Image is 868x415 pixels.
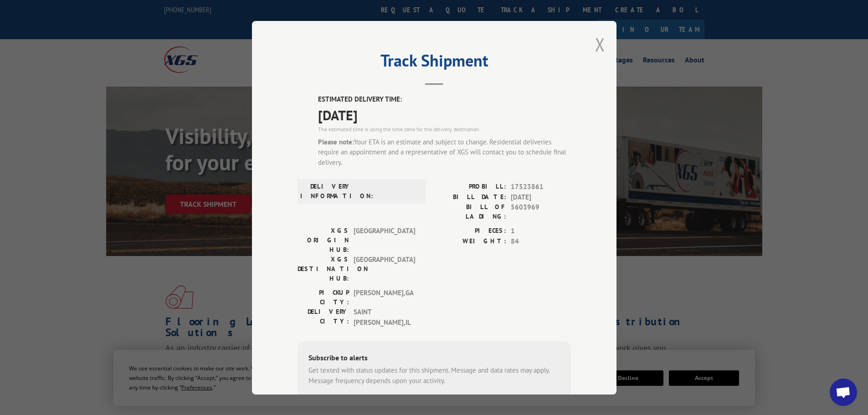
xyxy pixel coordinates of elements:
button: Close modal [595,32,605,56]
label: BILL DATE: [434,192,506,202]
label: PICKUP CITY: [298,288,349,307]
div: Your ETA is an estimate and subject to change. Residential deliveries require an appointment and ... [318,137,571,168]
span: 5603969 [511,202,571,221]
label: DELIVERY CITY: [298,307,349,328]
label: ESTIMATED DELIVERY TIME: [318,94,571,105]
span: SAINT [PERSON_NAME] , IL [354,307,415,328]
span: 1 [511,226,571,236]
label: XGS DESTINATION HUB: [298,255,349,283]
span: [DATE] [318,104,571,125]
span: [PERSON_NAME] , GA [354,288,415,307]
label: WEIGHT: [434,236,506,246]
strong: Please note: [318,137,354,146]
div: Get texted with status updates for this shipment. Message and data rates may apply. Message frequ... [308,365,560,386]
label: BILL OF LADING: [434,202,506,221]
label: XGS ORIGIN HUB: [298,226,349,255]
div: Open chat [830,379,857,406]
label: DELIVERY INFORMATION: [300,182,352,201]
span: 84 [511,236,571,246]
div: The estimated time is using the time zone for the delivery destination. [318,125,571,133]
span: [DATE] [511,192,571,202]
span: [GEOGRAPHIC_DATA] [354,226,415,255]
h2: Track Shipment [298,54,571,72]
span: 17523861 [511,182,571,192]
div: Subscribe to alerts [308,352,560,365]
span: [GEOGRAPHIC_DATA] [354,255,415,283]
label: PROBILL: [434,182,506,192]
label: PIECES: [434,226,506,236]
